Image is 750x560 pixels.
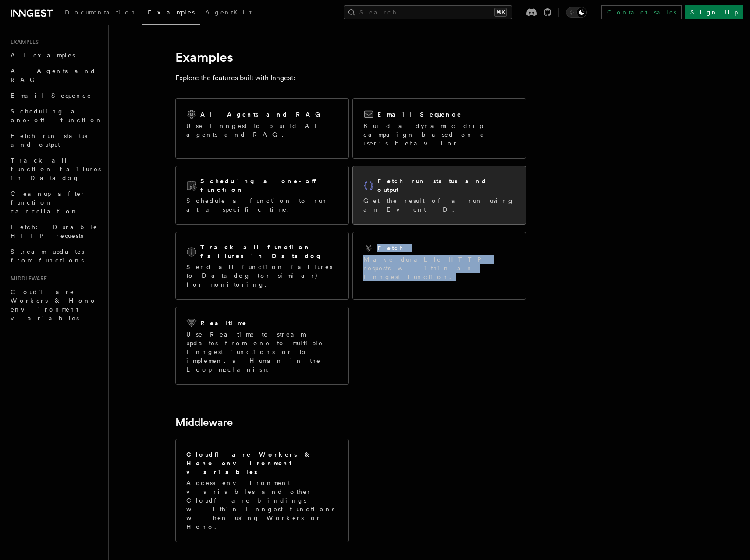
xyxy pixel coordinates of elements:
button: Search...⌘K [344,5,512,19]
button: Toggle dark mode [566,7,587,18]
a: Scheduling a one-off functionSchedule a function to run at a specific time. [175,166,349,225]
kbd: ⌘K [494,8,507,17]
span: Stream updates from functions [11,248,84,264]
a: Examples [142,3,200,25]
a: Email Sequence [7,88,103,103]
a: Documentation [60,3,142,24]
h2: Track all function failures in Datadog [200,243,338,260]
h2: Cloudflare Workers & Hono environment variables [186,450,338,476]
h2: Fetch run status and output [377,177,515,194]
p: Schedule a function to run at a specific time. [186,196,338,214]
span: Cleanup after function cancellation [11,190,85,215]
p: Access environment variables and other Cloudflare bindings within Inngest functions when using Wo... [186,478,338,531]
span: All examples [11,52,75,59]
a: AI Agents and RAGUse Inngest to build AI agents and RAG. [175,98,349,159]
a: Contact sales [601,5,682,19]
h1: Examples [175,49,526,65]
p: Get the result of a run using an Event ID. [363,196,515,214]
span: Track all function failures in Datadog [11,157,101,181]
span: Middleware [7,275,47,282]
a: AgentKit [200,3,257,24]
span: Email Sequence [11,92,92,99]
a: AI Agents and RAG [7,63,103,88]
a: Fetch: Durable HTTP requests [7,219,103,244]
a: FetchMake durable HTTP requests within an Inngest function. [352,232,526,300]
span: Examples [148,9,195,16]
p: Use Realtime to stream updates from one to multiple Inngest functions or to implement a Human in ... [186,330,338,374]
h2: Scheduling a one-off function [200,177,338,194]
a: Fetch run status and output [7,128,103,152]
a: Middleware [175,416,233,429]
h2: Realtime [200,319,247,327]
a: All examples [7,47,103,63]
span: Examples [7,39,39,46]
span: AgentKit [205,9,252,16]
span: Fetch run status and output [11,132,87,148]
a: RealtimeUse Realtime to stream updates from one to multiple Inngest functions or to implement a H... [175,307,349,385]
span: Fetch: Durable HTTP requests [11,223,98,239]
p: Use Inngest to build AI agents and RAG. [186,121,338,139]
span: Documentation [65,9,137,16]
h2: Email Sequence [377,110,462,119]
span: Scheduling a one-off function [11,108,103,124]
span: Cloudflare Workers & Hono environment variables [11,288,97,322]
span: AI Agents and RAG [11,67,96,83]
a: Cloudflare Workers & Hono environment variables [7,284,103,326]
h2: Fetch [377,244,404,252]
a: Cloudflare Workers & Hono environment variablesAccess environment variables and other Cloudflare ... [175,439,349,542]
p: Explore the features built with Inngest: [175,72,526,84]
a: Cleanup after function cancellation [7,186,103,219]
a: Email SequenceBuild a dynamic drip campaign based on a user's behavior. [352,98,526,159]
h2: AI Agents and RAG [200,110,325,119]
a: Track all function failures in DatadogSend all function failures to Datadog (or similar) for moni... [175,232,349,300]
p: Send all function failures to Datadog (or similar) for monitoring. [186,262,338,289]
a: Scheduling a one-off function [7,103,103,128]
a: Stream updates from functions [7,244,103,268]
a: Track all function failures in Datadog [7,152,103,186]
a: Sign Up [685,5,743,19]
p: Build a dynamic drip campaign based on a user's behavior. [363,121,515,148]
a: Fetch run status and outputGet the result of a run using an Event ID. [352,166,526,225]
p: Make durable HTTP requests within an Inngest function. [363,255,515,281]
